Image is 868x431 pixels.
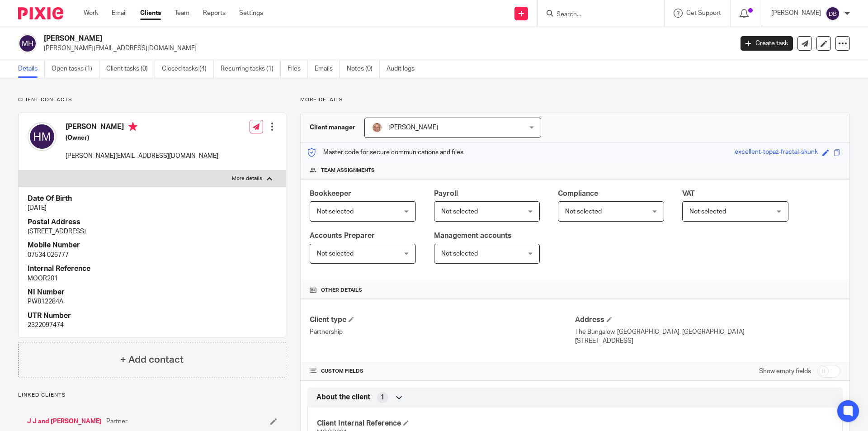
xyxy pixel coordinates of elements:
[203,9,226,18] a: Reports
[232,175,262,182] p: More details
[310,190,351,197] span: Bookkeeper
[28,227,277,236] p: [STREET_ADDRESS]
[735,147,818,158] div: excellent-topaz-fractal-skunk
[575,315,840,325] h4: Address
[52,60,99,78] a: Open tasks (1)
[18,96,286,104] p: Client contacts
[28,311,277,321] h4: UTR Number
[321,287,362,294] span: Other details
[300,96,850,104] p: More details
[28,122,57,151] img: svg%3E
[771,9,821,18] p: [PERSON_NAME]
[441,208,478,215] span: Not selected
[316,393,370,402] span: About the client
[288,60,308,78] a: Files
[434,232,512,239] span: Management accounts
[28,264,277,274] h4: Internal Reference
[321,167,375,174] span: Team assignments
[239,9,263,18] a: Settings
[106,60,155,78] a: Client tasks (0)
[112,9,127,18] a: Email
[66,133,218,142] h5: (Owner)
[18,60,45,78] a: Details
[686,10,721,16] span: Get Support
[28,288,277,297] h4: NI Number
[66,122,218,133] h4: [PERSON_NAME]
[310,368,575,375] h4: CUSTOM FIELDS
[434,190,458,197] span: Payroll
[310,327,575,336] p: Partnership
[28,297,277,306] p: PW812284A
[558,190,598,197] span: Compliance
[689,208,726,215] span: Not selected
[682,190,695,197] span: VAT
[221,60,281,78] a: Recurring tasks (1)
[315,60,340,78] a: Emails
[175,9,189,18] a: Team
[28,204,277,213] p: [DATE]
[140,9,161,18] a: Clients
[826,6,840,21] img: svg%3E
[565,208,602,215] span: Not selected
[28,321,277,330] p: 2322097474
[317,251,354,257] span: Not selected
[556,11,637,19] input: Search
[310,315,575,325] h4: Client type
[759,367,811,376] label: Show empty fields
[317,419,575,428] h4: Client Internal Reference
[106,417,127,426] span: Partner
[162,60,214,78] a: Closed tasks (4)
[575,327,840,336] p: The Bungalow, [GEOGRAPHIC_DATA], [GEOGRAPHIC_DATA]
[28,241,277,250] h4: Mobile Number
[120,353,184,367] h4: + Add contact
[44,44,727,53] p: [PERSON_NAME][EMAIL_ADDRESS][DOMAIN_NAME]
[441,251,478,257] span: Not selected
[387,60,421,78] a: Audit logs
[575,336,840,346] p: [STREET_ADDRESS]
[347,60,380,78] a: Notes (0)
[27,417,102,426] a: J J and [PERSON_NAME]
[317,208,354,215] span: Not selected
[310,123,355,132] h3: Client manager
[310,232,375,239] span: Accounts Preparer
[372,122,382,133] img: SJ.jpg
[18,392,286,399] p: Linked clients
[18,34,37,53] img: svg%3E
[28,274,277,283] p: MOOR201
[28,218,277,227] h4: Postal Address
[28,194,277,204] h4: Date Of Birth
[84,9,98,18] a: Work
[44,34,590,43] h2: [PERSON_NAME]
[741,36,793,51] a: Create task
[307,148,463,157] p: Master code for secure communications and files
[28,251,277,260] p: 07534 026777
[381,393,384,402] span: 1
[66,152,218,161] p: [PERSON_NAME][EMAIL_ADDRESS][DOMAIN_NAME]
[388,124,438,131] span: [PERSON_NAME]
[18,7,63,19] img: Pixie
[128,122,137,131] i: Primary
